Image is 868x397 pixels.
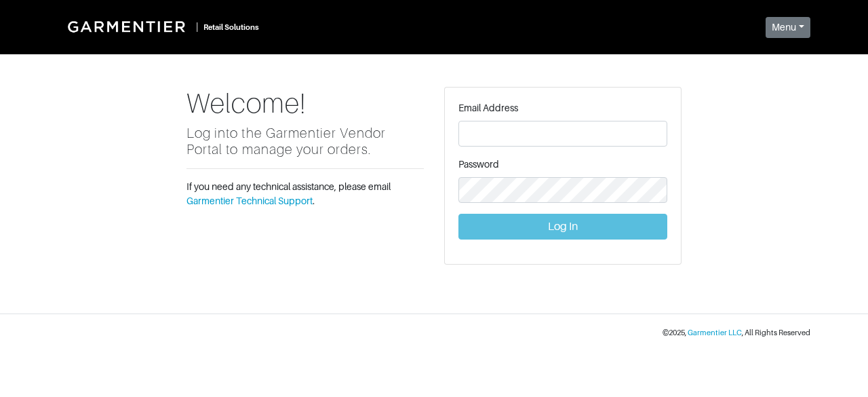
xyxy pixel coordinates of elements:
p: If you need any technical assistance, please email . [186,180,424,208]
h5: Log into the Garmentier Vendor Portal to manage your orders. [186,125,424,157]
h1: Welcome! [186,87,424,119]
small: © 2025 , , All Rights Reserved [663,328,810,337]
img: Garmentier [60,14,196,39]
label: Email Address [458,101,518,115]
label: Password [458,157,499,172]
button: Menu [766,17,810,38]
a: Garmentier LLC [688,328,742,337]
a: Garmentier Technical Support [186,195,313,206]
button: Log In [458,214,667,240]
div: | [196,20,198,34]
a: |Retail Solutions [58,11,264,42]
small: Retail Solutions [203,23,259,31]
